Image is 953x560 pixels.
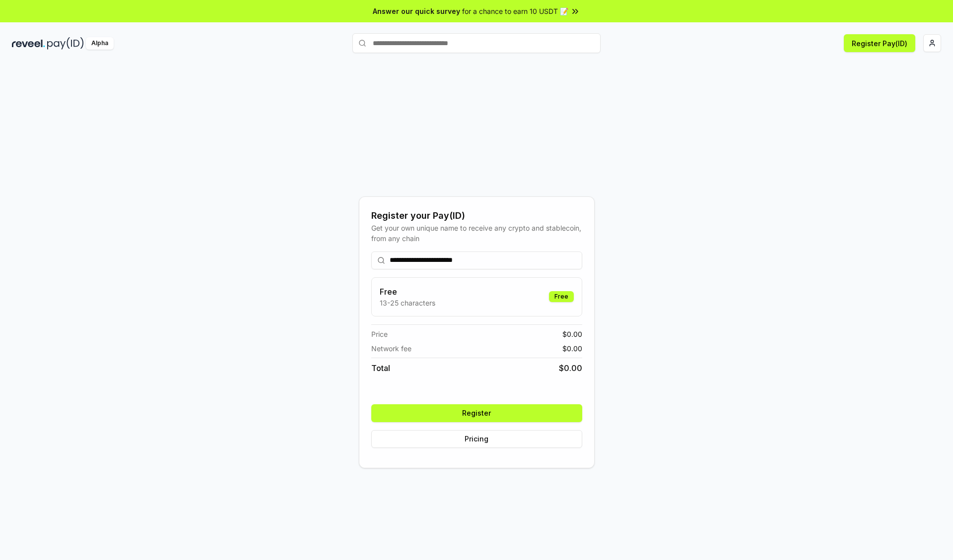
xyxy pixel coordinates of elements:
[86,37,114,50] div: Alpha
[462,6,568,16] span: for a chance to earn 10 USDT 📝
[380,298,435,308] p: 13-25 characters
[47,37,84,50] img: pay_id
[371,329,388,339] span: Price
[371,343,411,354] span: Network fee
[373,6,460,16] span: Answer our quick survey
[371,223,582,244] div: Get your own unique name to receive any crypto and stablecoin, from any chain
[371,209,582,223] div: Register your Pay(ID)
[12,37,45,50] img: reveel_dark
[549,291,574,302] div: Free
[559,362,582,374] span: $ 0.00
[844,34,915,52] button: Register Pay(ID)
[371,362,390,374] span: Total
[371,404,582,422] button: Register
[562,329,582,339] span: $ 0.00
[371,430,582,448] button: Pricing
[562,343,582,354] span: $ 0.00
[380,286,435,298] h3: Free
